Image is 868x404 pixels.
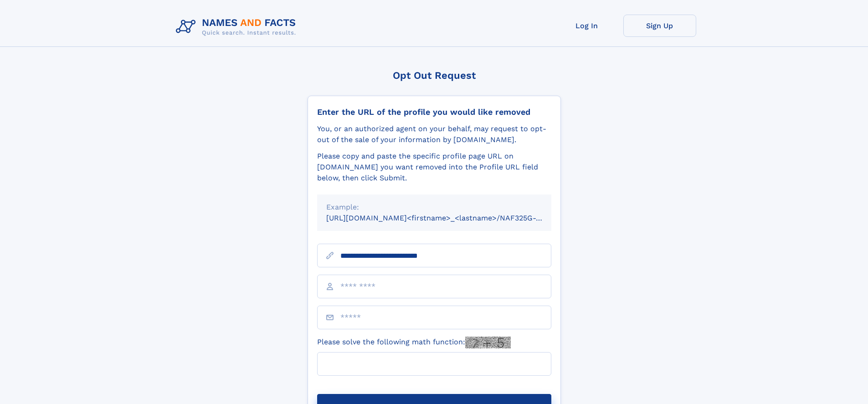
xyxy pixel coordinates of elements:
div: You, or an authorized agent on your behalf, may request to opt-out of the sale of your informatio... [317,123,551,145]
img: Logo Names and Facts [172,15,303,39]
div: Enter the URL of the profile you would like removed [317,107,551,117]
div: Example: [326,202,542,213]
div: Please copy and paste the specific profile page URL on [DOMAIN_NAME] you want removed into the Pr... [317,151,551,184]
a: Log In [550,15,623,37]
div: Opt Out Request [308,70,561,81]
label: Please solve the following math function: [317,337,511,348]
small: [URL][DOMAIN_NAME]<firstname>_<lastname>/NAF325G-xxxxxxxx [326,214,569,222]
a: Sign Up [623,15,696,37]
